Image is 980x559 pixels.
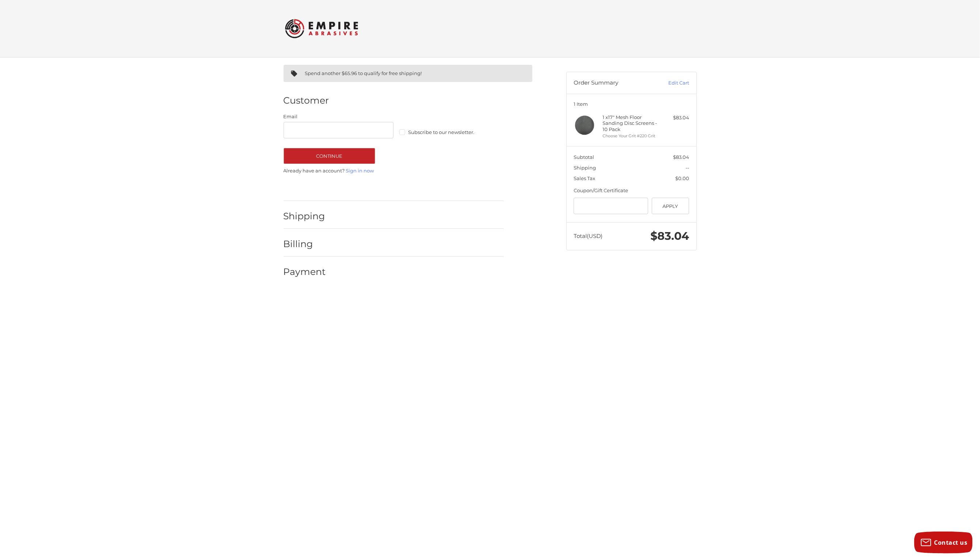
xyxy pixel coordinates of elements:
[284,148,375,164] button: Continue
[574,232,603,239] span: Total (USD)
[285,14,358,43] img: Empire Abrasives
[603,133,658,139] li: Choose Your Grit #220 Grit
[346,168,374,174] a: Sign in now
[574,175,595,181] span: Sales Tax
[660,114,689,122] div: $83.04
[934,538,968,547] span: Contact us
[603,114,658,132] h4: 1 x 17" Mesh Floor Sanding Disc Screens - 10 Pack
[652,79,689,87] a: Edit Cart
[652,198,690,214] button: Apply
[650,229,689,243] span: $83.04
[284,266,326,277] h2: Payment
[574,187,689,194] div: Coupon/Gift Certificate
[574,165,596,171] span: Shipping
[574,154,594,160] span: Subtotal
[284,238,326,250] h2: Billing
[574,198,648,214] input: Gift Certificate or Coupon Code
[284,113,394,120] label: Email
[685,165,689,171] span: --
[574,101,689,107] h3: 1 Item
[284,95,329,106] h2: Customer
[675,175,689,181] span: $0.00
[408,129,474,135] span: Subscribe to our newsletter.
[284,167,504,175] p: Already have an account?
[305,70,422,76] span: Spend another $65.96 to qualify for free shipping!
[574,79,652,87] h3: Order Summary
[284,210,326,222] h2: Shipping
[673,154,689,160] span: $83.04
[914,532,973,554] button: Contact us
